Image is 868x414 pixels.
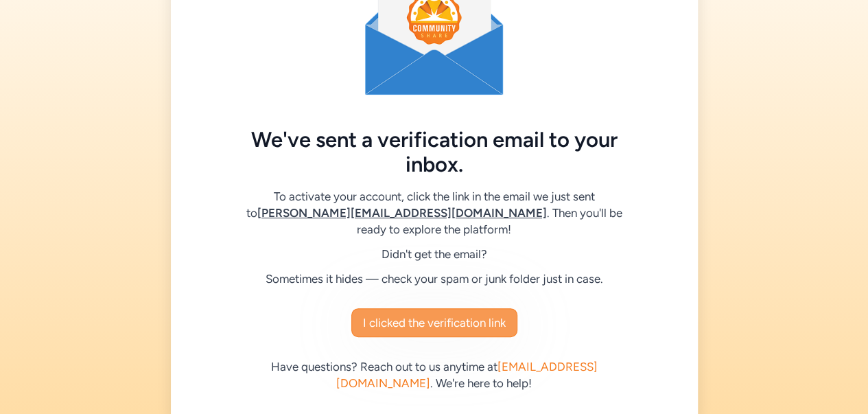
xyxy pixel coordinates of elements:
[237,358,632,391] div: Have questions? Reach out to us anytime at . We're here to help!
[363,314,506,331] span: I clicked the verification link
[351,308,517,337] button: I clicked the verification link
[237,271,632,287] div: Sometimes it hides — check your spam or junk folder just in case.
[257,206,547,220] span: [PERSON_NAME][EMAIL_ADDRESS][DOMAIN_NAME]
[237,128,632,177] h5: We've sent a verification email to your inbox.
[237,188,632,238] div: To activate your account, click the link in the email we just sent to . Then you'll be ready to e...
[237,246,632,262] div: Didn't get the email?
